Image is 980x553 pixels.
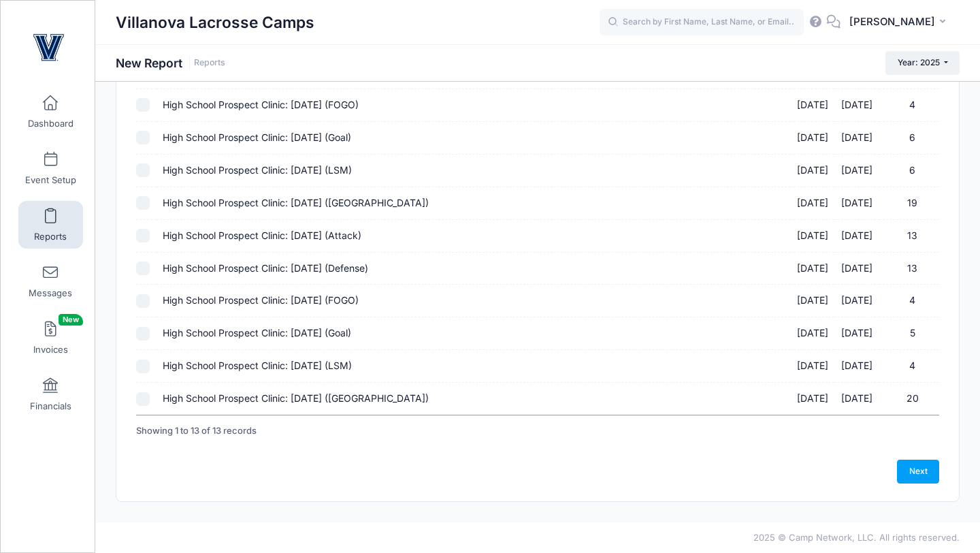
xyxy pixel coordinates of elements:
[834,89,879,122] td: [DATE]
[790,220,835,253] td: [DATE]
[34,231,67,242] span: Reports
[879,383,939,415] td: 20
[33,344,68,355] span: Invoices
[753,532,960,543] span: 2025 © Camp Network, LLC. All rights reserved.
[879,253,939,285] td: 13
[28,118,73,129] span: Dashboard
[834,383,879,415] td: [DATE]
[879,187,939,220] td: 19
[790,122,835,155] td: [DATE]
[163,262,368,274] span: High School Prospect Clinic: [DATE] (Defense)
[834,253,879,285] td: [DATE]
[885,51,960,74] button: Year: 2025
[790,350,835,383] td: [DATE]
[879,220,939,253] td: 13
[1,14,96,79] a: Villanova Lacrosse Camps
[163,99,359,110] span: High School Prospect Clinic: [DATE] (FOGO)
[163,230,361,241] span: High School Prospect Clinic: [DATE] (Attack)
[163,164,352,176] span: High School Prospect Clinic: [DATE] (LSM)
[897,460,939,483] a: Next
[29,287,72,299] span: Messages
[23,21,74,72] img: Villanova Lacrosse Camps
[163,131,351,143] span: High School Prospect Clinic: [DATE] (Goal)
[840,7,960,38] button: [PERSON_NAME]
[163,360,352,371] span: High School Prospect Clinic: [DATE] (LSM)
[18,370,83,418] a: Financials
[879,155,939,187] td: 6
[790,383,835,415] td: [DATE]
[834,155,879,187] td: [DATE]
[790,89,835,122] td: [DATE]
[879,350,939,383] td: 4
[790,155,835,187] td: [DATE]
[18,314,83,362] a: InvoicesNew
[18,201,83,249] a: Reports
[116,56,225,70] h1: New Report
[834,317,879,350] td: [DATE]
[834,350,879,383] td: [DATE]
[898,57,940,67] span: Year: 2025
[849,14,935,29] span: [PERSON_NAME]
[163,392,429,404] span: High School Prospect Clinic: [DATE] ([GEOGRAPHIC_DATA])
[163,294,359,306] span: High School Prospect Clinic: [DATE] (FOGO)
[790,285,835,317] td: [DATE]
[879,122,939,155] td: 6
[790,187,835,220] td: [DATE]
[194,58,225,68] a: Reports
[136,415,257,447] div: Showing 1 to 13 of 13 records
[59,314,83,326] span: New
[834,220,879,253] td: [DATE]
[163,327,351,338] span: High School Prospect Clinic: [DATE] (Goal)
[18,88,83,136] a: Dashboard
[834,122,879,155] td: [DATE]
[116,7,314,38] h1: Villanova Lacrosse Camps
[163,197,429,208] span: High School Prospect Clinic: [DATE] ([GEOGRAPHIC_DATA])
[18,257,83,305] a: Messages
[879,285,939,317] td: 4
[30,400,71,412] span: Financials
[834,285,879,317] td: [DATE]
[18,144,83,192] a: Event Setup
[25,174,76,186] span: Event Setup
[790,317,835,350] td: [DATE]
[834,187,879,220] td: [DATE]
[879,317,939,350] td: 5
[600,9,804,36] input: Search by First Name, Last Name, or Email...
[790,253,835,285] td: [DATE]
[879,89,939,122] td: 4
